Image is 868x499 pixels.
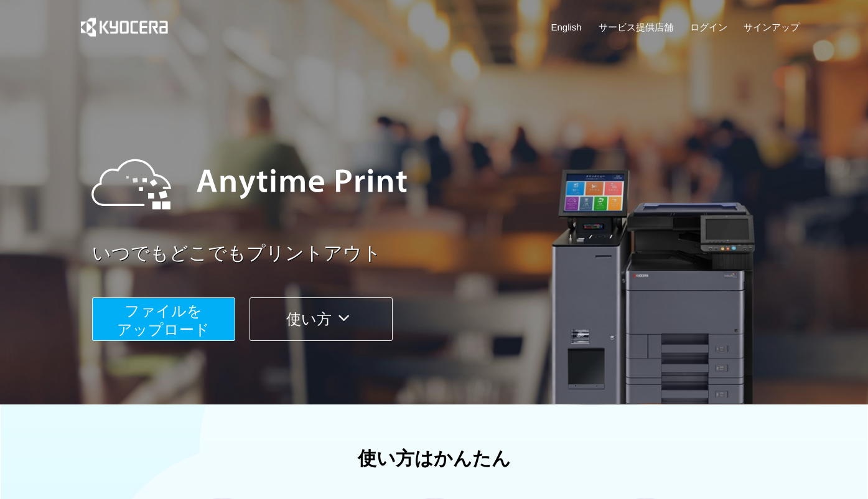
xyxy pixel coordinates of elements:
a: ログイン [690,21,727,34]
a: サインアップ [744,21,800,34]
a: いつでもどこでもプリントアウト [92,240,808,267]
a: サービス提供店舗 [599,21,673,34]
button: 使い方 [250,297,393,341]
span: ファイルを ​​アップロード [117,302,210,338]
a: English [551,21,582,34]
button: ファイルを​​アップロード [92,297,235,341]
